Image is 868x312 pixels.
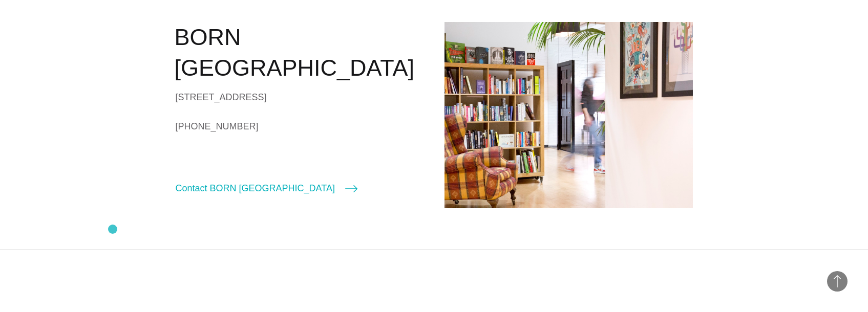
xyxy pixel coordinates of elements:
[175,22,424,84] h2: BORN [GEOGRAPHIC_DATA]
[176,90,424,105] div: [STREET_ADDRESS]
[176,181,357,195] a: Contact BORN [GEOGRAPHIC_DATA]
[827,271,848,292] button: Back to Top
[176,119,424,134] a: [PHONE_NUMBER]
